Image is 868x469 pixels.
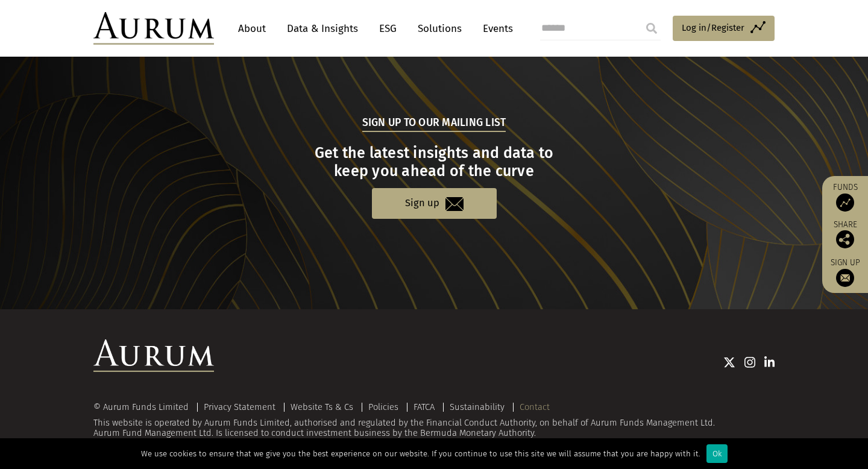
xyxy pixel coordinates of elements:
[281,17,364,40] a: Data & Insights
[95,144,773,180] h3: Get the latest insights and data to keep you ahead of the curve
[520,401,550,412] a: Contact
[673,16,775,41] a: Log in/Register
[723,356,735,368] img: Twitter icon
[828,221,862,248] div: Share
[93,339,214,372] img: Aurum Logo
[764,356,775,368] img: Linkedin icon
[291,401,353,412] a: Website Ts & Cs
[412,17,468,40] a: Solutions
[232,17,272,40] a: About
[836,230,854,248] img: Share this post
[362,115,506,132] h5: Sign up to our mailing list
[450,401,505,412] a: Sustainability
[828,257,862,287] a: Sign up
[368,401,398,412] a: Policies
[93,403,195,412] div: © Aurum Funds Limited
[477,17,513,40] a: Events
[372,188,497,219] a: Sign up
[744,356,755,368] img: Instagram icon
[640,16,664,40] input: Submit
[682,20,744,35] span: Log in/Register
[836,194,854,212] img: Access Funds
[706,444,728,463] div: Ok
[836,269,854,287] img: Sign up to our newsletter
[93,12,214,45] img: Aurum
[373,17,403,40] a: ESG
[828,182,862,212] a: Funds
[93,402,775,439] div: This website is operated by Aurum Funds Limited, authorised and regulated by the Financial Conduc...
[204,401,275,412] a: Privacy Statement
[414,401,435,412] a: FATCA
